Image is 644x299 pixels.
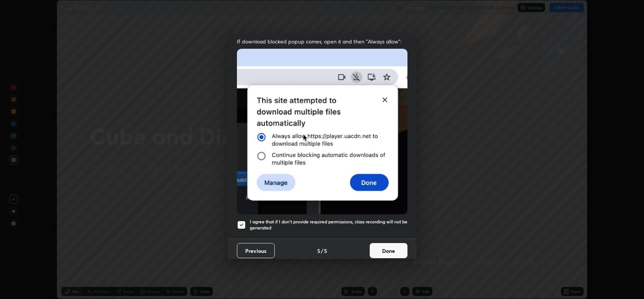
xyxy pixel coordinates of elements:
h5: I agree that if I don't provide required permissions, class recording will not be generated [250,219,407,231]
h4: 5 [317,247,320,255]
h4: 5 [324,247,327,255]
img: downloads-permission-blocked.gif [237,49,407,214]
button: Previous [237,243,275,258]
span: If download blocked popup comes, open it and then "Always allow": [237,38,407,45]
h4: / [321,247,323,255]
button: Done [370,243,407,258]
